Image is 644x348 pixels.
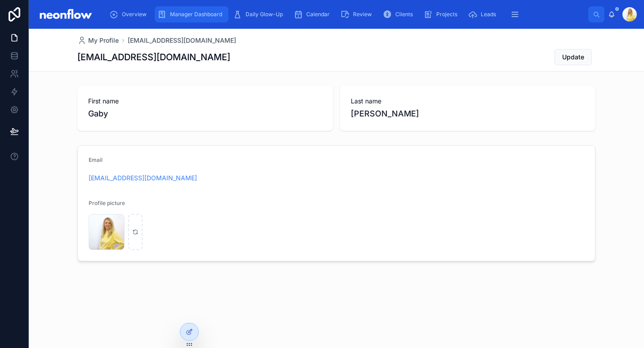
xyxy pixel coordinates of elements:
a: Clients [380,6,419,22]
div: scrollable content [102,4,588,24]
span: Gaby [88,107,322,120]
a: Daily Glow-Up [230,6,289,22]
a: My Profile [77,36,119,45]
a: [EMAIL_ADDRESS][DOMAIN_NAME] [128,36,236,45]
span: [PERSON_NAME] [351,107,585,120]
span: Projects [436,11,457,18]
span: Profile picture [89,200,125,206]
span: First name [88,97,322,106]
span: Email [89,156,103,163]
span: My Profile [88,36,119,45]
h1: [EMAIL_ADDRESS][DOMAIN_NAME] [77,51,230,63]
img: App logo [36,7,95,22]
span: Update [562,53,584,62]
a: Leads [465,6,502,22]
span: Review [353,11,372,18]
span: Overview [122,11,147,18]
span: Clients [395,11,413,18]
a: Calendar [291,6,336,22]
span: Last name [351,97,585,106]
a: Review [338,6,378,22]
span: Manager Dashboard [170,11,222,18]
span: Daily Glow-Up [246,11,283,18]
a: Manager Dashboard [155,6,228,22]
button: Update [555,49,592,65]
a: [EMAIL_ADDRESS][DOMAIN_NAME] [89,174,197,183]
span: Calendar [306,11,330,18]
a: Projects [421,6,464,22]
span: Leads [481,11,496,18]
a: Overview [107,6,153,22]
